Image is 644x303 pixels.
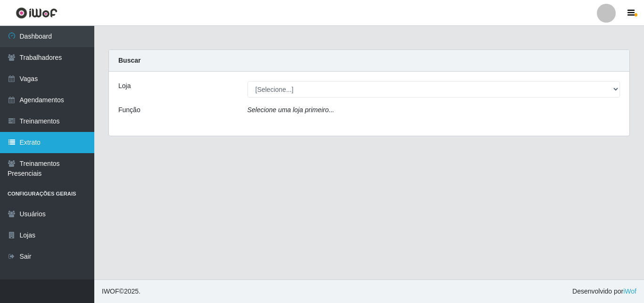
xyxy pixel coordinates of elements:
img: CoreUI Logo [16,7,58,19]
span: © 2025 . [102,287,140,296]
a: iWof [623,287,636,295]
label: Função [118,105,140,115]
span: Desenvolvido por [572,287,636,296]
span: IWOF [102,287,119,295]
label: Loja [118,81,131,91]
strong: Buscar [118,57,140,64]
i: Selecione uma loja primeiro... [248,106,334,114]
